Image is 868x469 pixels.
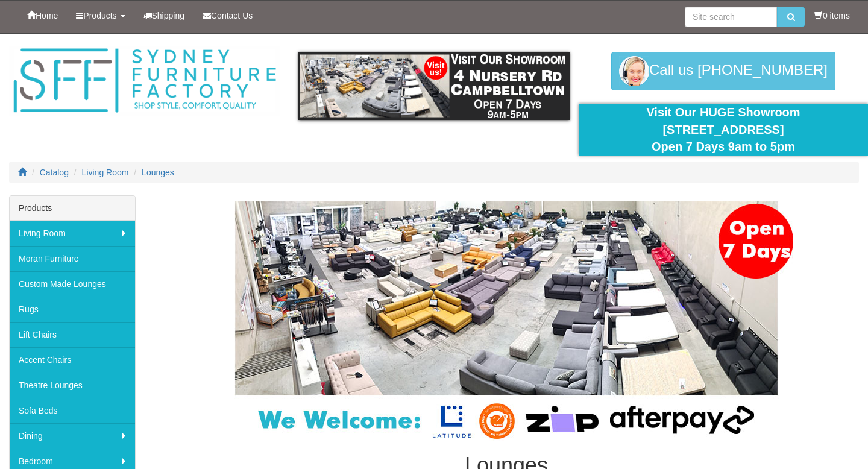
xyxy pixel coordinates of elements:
a: Lift Chairs [10,322,135,347]
img: Sydney Furniture Factory [9,46,280,116]
a: Dining [10,423,135,449]
a: Catalog [40,168,69,177]
input: Site search [685,7,777,27]
a: Living Room [82,168,129,177]
a: Theatre Lounges [10,373,135,398]
div: Products [10,196,135,221]
span: Contact Us [211,11,253,20]
a: Home [18,1,67,31]
span: Shipping [152,11,185,20]
a: Contact Us [193,1,262,31]
a: Rugs [10,297,135,322]
a: Lounges [142,168,174,177]
li: 0 items [814,10,850,22]
a: Living Room [10,221,135,246]
a: Products [67,1,134,31]
a: Sofa Beds [10,398,135,423]
img: showroom.gif [298,52,570,120]
a: Accent Chairs [10,347,135,373]
a: Moran Furniture [10,246,135,271]
div: Visit Our HUGE Showroom [STREET_ADDRESS] Open 7 Days 9am to 5pm [588,104,859,156]
a: Custom Made Lounges [10,271,135,297]
a: Shipping [134,1,194,31]
img: Lounges [205,201,808,441]
span: Home [36,11,58,20]
span: Products [83,11,116,20]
